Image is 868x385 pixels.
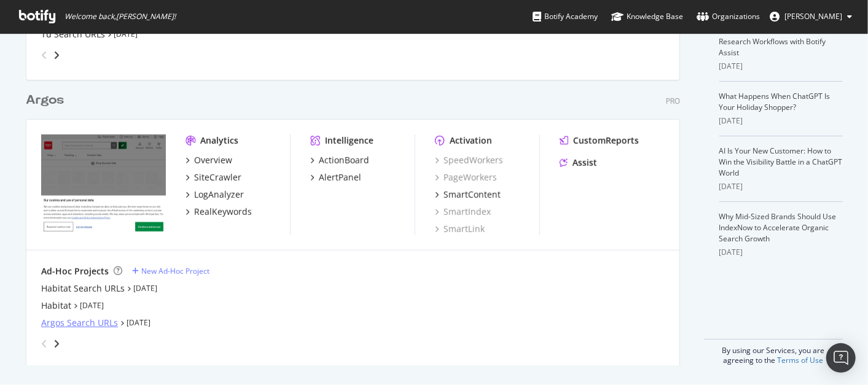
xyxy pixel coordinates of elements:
a: [DATE] [80,300,104,311]
div: Knowledge Base [611,10,683,23]
img: www.argos.co.uk [41,134,166,234]
div: ActionBoard [319,154,369,166]
a: SpeedWorkers [435,154,503,166]
a: New Ad-Hoc Project [132,266,209,276]
a: Why Mid-Sized Brands Should Use IndexNow to Accelerate Organic Search Growth [719,211,837,244]
a: Argos [26,91,69,109]
div: [DATE] [719,247,843,258]
div: Assist [573,157,597,169]
div: Botify Academy [533,10,598,23]
div: RealKeywords [194,206,252,218]
div: Pro [666,96,680,106]
div: SiteCrawler [194,171,241,184]
a: Habitat Search URLs [41,282,125,295]
button: [PERSON_NAME] [760,7,862,26]
div: Open Intercom Messenger [826,343,856,373]
div: angle-left [36,334,52,354]
div: Organizations [697,10,760,23]
a: [DATE] [133,283,157,294]
div: By using our Services, you are agreeing to the [704,339,843,365]
a: How to Save Hours on Content and Research Workflows with Botify Assist [719,25,839,58]
a: Assist [560,157,597,169]
div: Activation [450,134,492,147]
a: PageWorkers [435,171,497,184]
a: Overview [186,154,232,166]
div: AlertPanel [319,171,361,184]
a: SmartIndex [435,206,491,218]
span: Welcome back, [PERSON_NAME] ! [65,12,176,21]
div: Analytics [200,134,238,147]
a: AlertPanel [310,171,361,184]
div: Intelligence [325,134,373,147]
div: angle-right [52,49,61,61]
a: SmartContent [435,189,501,201]
span: Abhijeet Bhosale [784,11,842,21]
div: [DATE] [719,115,843,126]
div: Ad-Hoc Projects [41,265,109,278]
a: CustomReports [560,134,639,147]
div: angle-left [36,45,52,65]
a: Argos Search URLs [41,317,118,329]
a: [DATE] [127,317,151,328]
a: AI Is Your New Customer: How to Win the Visibility Battle in a ChatGPT World [719,146,843,178]
a: Tu Search URLs [41,28,105,41]
div: CustomReports [573,134,639,147]
a: SmartLink [435,223,485,235]
a: Terms of Use [777,355,823,365]
a: What Happens When ChatGPT Is Your Holiday Shopper? [719,91,831,112]
a: Habitat [41,300,71,312]
a: ActionBoard [310,154,369,166]
div: LogAnalyzer [194,189,244,201]
a: RealKeywords [186,206,252,218]
div: New Ad-Hoc Project [141,266,209,276]
div: [DATE] [719,61,843,72]
a: LogAnalyzer [186,189,244,201]
div: Argos [26,91,64,109]
div: Overview [194,154,232,166]
a: SiteCrawler [186,171,241,184]
div: SmartContent [444,189,501,201]
div: [DATE] [719,181,843,192]
a: [DATE] [114,29,138,39]
div: angle-right [52,338,61,350]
